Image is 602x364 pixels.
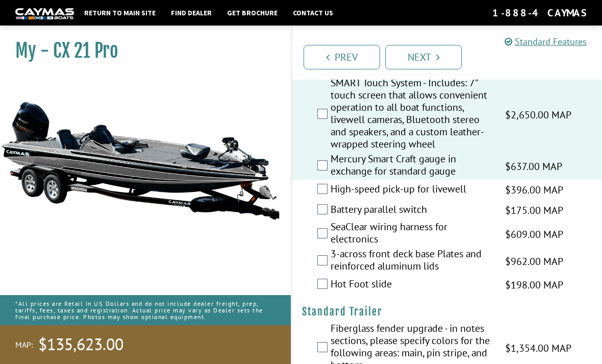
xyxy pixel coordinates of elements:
a: Get Brochure [222,6,283,19]
p: *All prices are Retail in US Dollars and do not include dealer freight, prep, tariffs, fees, taxe... [15,295,275,326]
span: $609.00 MAP [505,227,563,242]
span: MAP: [15,339,33,350]
span: $396.00 MAP [505,182,563,198]
a: Next [385,45,462,69]
ul: Pagination [301,43,602,69]
label: High-speed pick-up for livewell [331,183,492,198]
a: Find Dealer [166,6,217,19]
a: Prev [304,45,380,69]
label: SeaClear wiring harness for electronics [331,221,492,248]
label: Battery parallel switch [331,203,492,218]
div: 1-888-4CAYMAS [492,6,587,19]
img: white-logo-c9c8dbefe5ff5ceceb0f0178aa75bf4bb51f6bca0971e226c86eb53dfe498488.png [15,8,74,19]
h4: Standard Trailer [302,305,592,318]
span: $198.00 MAP [505,277,563,293]
a: Contact Us [288,6,338,19]
span: $962.00 MAP [505,254,563,269]
span: $135,623.00 [38,334,123,355]
label: 3-across front deck base Plates and reinforced aluminum lids [331,248,492,275]
label: Mercury Smart Craft gauge in exchange for standard gauge [331,153,492,180]
label: SMART Touch System - Includes: 7” touch screen that allows convenient operation to all boat funct... [331,77,492,153]
span: $175.00 MAP [505,203,563,218]
a: Standard Features [505,36,587,47]
a: Return to main site [79,6,161,19]
span: $2,650.00 MAP [505,107,571,123]
label: Hot Foot slide [331,278,492,293]
h1: My - CX 21 Pro [15,39,265,62]
span: $1,354.00 MAP [505,341,571,356]
span: $637.00 MAP [505,159,562,174]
